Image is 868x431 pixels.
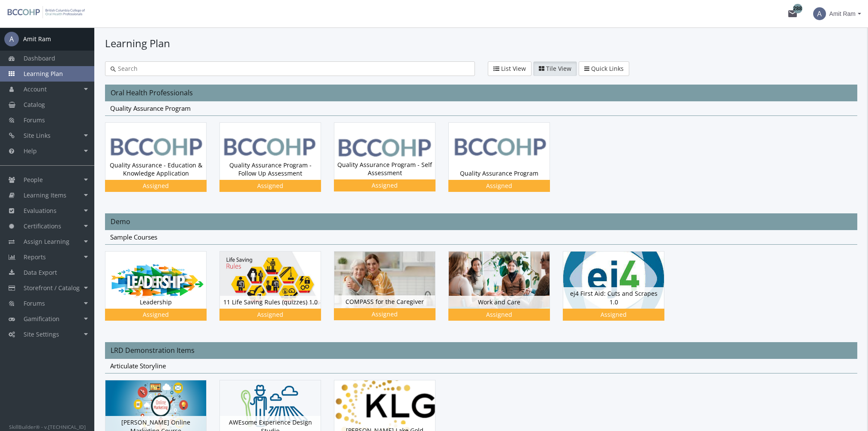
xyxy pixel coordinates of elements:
div: Leadership [105,251,219,333]
div: Quality Assurance Program - Self Assessment [334,122,448,204]
span: Dashboard [24,54,55,62]
div: ej4 First Aid: Cuts and Scrapes 1.0 [563,287,664,308]
span: Assign Learning [24,237,69,246]
span: Certifications [24,222,61,230]
div: Quality Assurance Program - Follow Up Assessment [219,122,334,205]
span: Learning Items [24,191,66,199]
span: Gamification [24,315,60,323]
div: Work and Care [448,251,563,333]
div: COMPASS for the Caregiver [334,295,435,308]
span: Site Links [24,131,51,140]
small: SkillBuilder® - v.[TECHNICAL_ID] [9,423,86,430]
div: Amit Ram [23,35,51,43]
div: Assigned [107,310,205,319]
span: Evaluations [24,206,57,215]
span: Articulate Storyline [110,361,166,370]
div: Quality Assurance Program [449,167,550,180]
div: Assigned [221,182,319,190]
div: Quality Assurance Program - Follow Up Assessment [220,159,321,180]
span: Reports [24,253,46,261]
span: Catalog [24,100,45,109]
span: Account [24,85,47,93]
span: Oral Health Professionals [111,88,193,97]
div: Quality Assurance - Education & Knowledge Application [105,122,219,205]
span: LRD Demonstration Items [111,346,195,355]
div: COMPASS for the Caregiver [334,251,448,333]
span: A [813,7,826,20]
span: Sample Courses [110,233,157,241]
div: ej4 First Aid: Cuts and Scrapes 1.0 [563,251,677,333]
div: Assigned [221,310,319,319]
div: Assigned [450,310,548,319]
span: People [24,176,43,184]
span: Learning Plan [24,70,63,78]
span: Storefront / Catalog [24,284,80,292]
span: Help [24,147,37,155]
span: Quality Assurance Program [110,104,191,112]
div: Work and Care [449,296,550,309]
div: Leadership [105,296,206,309]
div: Quality Assurance Program [448,122,563,205]
span: A [4,32,19,46]
span: List View [501,64,526,73]
input: Search [116,64,469,73]
span: Site Settings [24,330,59,338]
div: 11 Life Saving Rules (quizzes) 1.0 [220,296,321,309]
h1: Learning Plan [105,36,857,51]
div: 11 Life Saving Rules (quizzes) 1.0 [219,251,334,333]
span: Quick Links [591,64,624,73]
span: Forums [24,116,45,124]
span: Tile View [546,64,571,73]
div: Assigned [336,181,434,190]
div: Assigned [450,182,548,190]
div: Assigned [336,310,434,319]
mat-icon: mail [787,9,798,19]
div: Quality Assurance - Education & Knowledge Application [105,159,206,180]
span: Forums [24,299,45,307]
span: Demo [111,217,130,226]
span: Amit Ram [829,6,856,21]
div: Assigned [107,182,205,190]
div: Assigned [565,310,663,319]
div: Quality Assurance Program - Self Assessment [334,158,435,179]
span: Data Export [24,268,57,276]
